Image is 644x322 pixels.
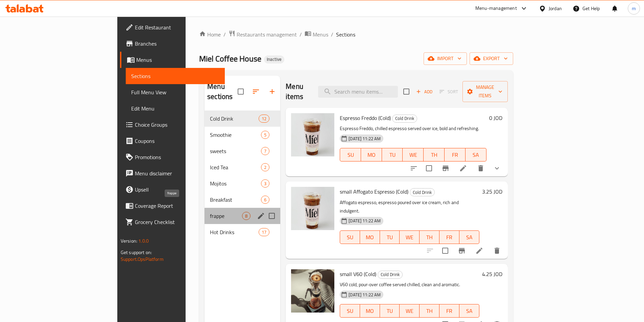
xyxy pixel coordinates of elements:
[420,304,439,318] button: TH
[447,150,463,160] span: FR
[305,30,328,39] a: Menus
[291,187,334,230] img: small Affogato Espresso (Cold)
[205,159,280,175] div: Iced Tea2
[343,232,357,242] span: SU
[135,185,219,194] span: Upsell
[210,228,259,236] span: Hot Drinks
[261,179,269,188] div: items
[135,153,219,161] span: Promotions
[405,150,421,160] span: WE
[131,88,219,96] span: Full Menu View
[361,148,382,162] button: MO
[135,218,219,226] span: Grocery Checklist
[120,19,225,35] a: Edit Restaurant
[242,212,251,220] div: items
[199,51,261,66] span: Miel Coffee House
[475,4,517,13] div: Menu-management
[135,23,219,31] span: Edit Restaurant
[205,224,280,240] div: Hot Drinks17
[400,304,420,318] button: WE
[120,149,225,165] a: Promotions
[210,115,259,123] span: Cold Drink
[121,255,164,264] a: Support.OpsPlatform
[489,160,505,176] button: show more
[229,30,297,39] a: Restaurants management
[261,148,269,154] span: 7
[135,169,219,177] span: Menu disclaimer
[121,248,152,257] span: Get support on:
[459,164,467,172] a: Edit menu item
[380,230,400,244] button: TU
[291,269,334,313] img: small V60 (Cold)
[136,56,219,64] span: Menus
[383,232,397,242] span: TU
[259,229,269,236] span: 17
[135,121,219,129] span: Choice Groups
[331,30,333,39] li: /
[340,198,479,215] p: Affogato espresso, espresso poured over ice cream, rich and indulgent.
[120,181,225,198] a: Upsell
[210,196,261,204] span: Breakfast
[482,269,502,279] h6: 4.25 JOD
[340,148,361,162] button: SU
[135,137,219,145] span: Coupons
[205,175,280,192] div: Mojitos3
[420,230,439,244] button: TH
[489,113,502,123] h6: 0 JOD
[120,117,225,133] a: Choice Groups
[210,163,261,171] span: Iced Tea
[205,143,280,159] div: sweets7
[360,304,380,318] button: MO
[426,150,442,160] span: TH
[364,150,379,160] span: MO
[313,30,328,39] span: Menus
[126,84,225,100] a: Full Menu View
[121,237,137,245] span: Version:
[234,84,248,99] span: Select all sections
[382,148,403,162] button: TU
[242,213,250,219] span: 8
[346,218,383,224] span: [DATE] 11:22 AM
[462,81,508,102] button: Manage items
[445,148,466,162] button: FR
[424,52,467,65] button: import
[291,113,334,156] img: Espresso Freddo (Cold)
[549,5,562,12] div: Jordan
[205,192,280,208] div: Breakfast6
[199,30,513,39] nav: breadcrumb
[131,72,219,80] span: Sections
[343,306,357,316] span: SU
[135,40,219,48] span: Branches
[422,161,436,175] span: Select to update
[466,148,486,162] button: SA
[126,100,225,117] a: Edit Menu
[259,115,269,123] div: items
[413,86,435,97] button: Add
[413,86,435,97] span: Add item
[120,165,225,181] a: Menu disclaimer
[340,269,376,279] span: small V60 (Cold)
[340,113,391,123] span: Espresso Freddo (Cold)
[286,81,310,102] h2: Menu items
[459,230,479,244] button: SA
[402,306,417,316] span: WE
[210,179,261,188] span: Mojitos
[340,304,360,318] button: SU
[439,304,459,318] button: FR
[468,83,502,100] span: Manage items
[493,164,501,172] svg: Show Choices
[126,68,225,84] a: Sections
[392,115,417,123] div: Cold Drink
[429,54,461,63] span: import
[346,292,383,298] span: [DATE] 11:22 AM
[378,271,403,279] div: Cold Drink
[489,243,505,259] button: delete
[210,131,261,139] span: Smoothie
[261,197,269,203] span: 6
[120,214,225,230] a: Grocery Checklist
[406,160,422,176] button: sort-choices
[475,247,483,255] a: Edit menu item
[402,232,417,242] span: WE
[261,147,269,155] div: items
